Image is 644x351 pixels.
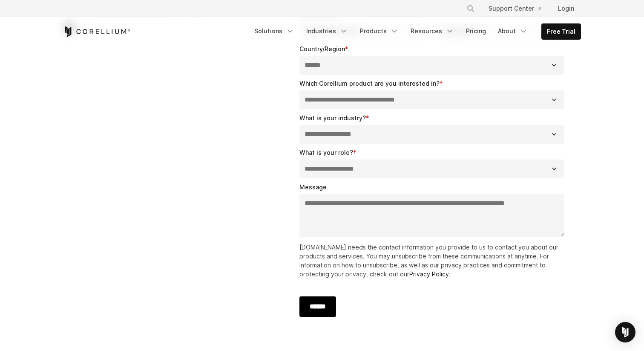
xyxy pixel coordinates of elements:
button: Search [463,1,478,16]
a: Privacy Policy [409,270,449,278]
span: Country/Region [299,45,345,52]
div: Open Intercom Messenger [615,322,635,342]
a: About [493,23,533,39]
p: [DOMAIN_NAME] needs the contact information you provide to us to contact you about our products a... [299,243,567,278]
span: What is your role? [299,149,353,156]
div: Navigation Menu [456,1,581,16]
a: Free Trial [542,24,581,39]
a: Corellium Home [63,26,131,37]
a: Industries [301,23,353,39]
a: Products [355,23,404,39]
a: Resources [405,23,459,39]
span: Message [299,183,327,191]
div: Navigation Menu [249,23,581,40]
span: Which Corellium product are you interested in? [299,80,440,87]
span: What is your industry? [299,114,366,122]
a: Login [551,1,581,16]
a: Pricing [461,23,491,39]
a: Solutions [249,23,299,39]
a: Support Center [482,1,548,16]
